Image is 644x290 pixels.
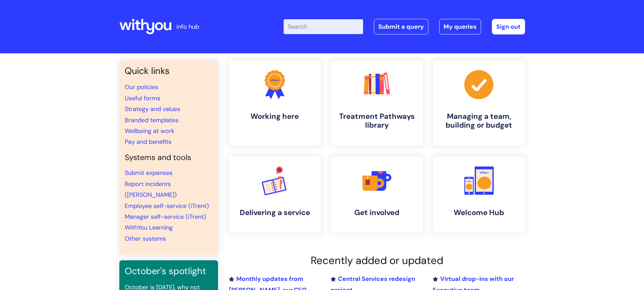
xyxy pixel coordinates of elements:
[438,208,520,217] h4: Welcome Hub
[234,112,315,121] h4: Working here
[125,138,171,146] a: Pay and benefits
[125,65,213,76] h3: Quick links
[336,112,418,130] h4: Treatment Pathways library
[284,19,525,34] div: | -
[331,60,423,146] a: Treatment Pathways library
[125,127,174,135] a: Wellbeing at work
[438,112,520,130] h4: Managing a team, building or budget
[331,156,423,233] a: Get involved
[229,60,321,146] a: Working here
[229,156,321,233] a: Delivering a service
[374,19,428,34] a: Submit a query
[433,60,525,146] a: Managing a team, building or budget
[229,254,525,267] h2: Recently added or updated
[125,83,158,91] a: Our policies
[125,213,206,221] a: Manager self-service (iTrent)
[125,94,160,102] a: Useful forms
[125,202,209,210] a: Employee self-service (iTrent)
[125,180,177,199] a: Report incidents ([PERSON_NAME])
[176,21,199,32] p: info hub
[125,266,213,276] h3: October's spotlight
[125,153,213,162] h4: Systems and tools
[492,19,525,34] a: Sign out
[336,208,418,217] h4: Get involved
[125,116,178,124] a: Branded templates
[125,235,166,243] a: Other systems
[125,223,173,232] a: WithYou Learning
[433,156,525,233] a: Welcome Hub
[234,208,315,217] h4: Delivering a service
[284,19,363,34] input: Search
[439,19,481,34] a: My queries
[125,169,172,177] a: Submit expenses
[125,105,180,113] a: Strategy and values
